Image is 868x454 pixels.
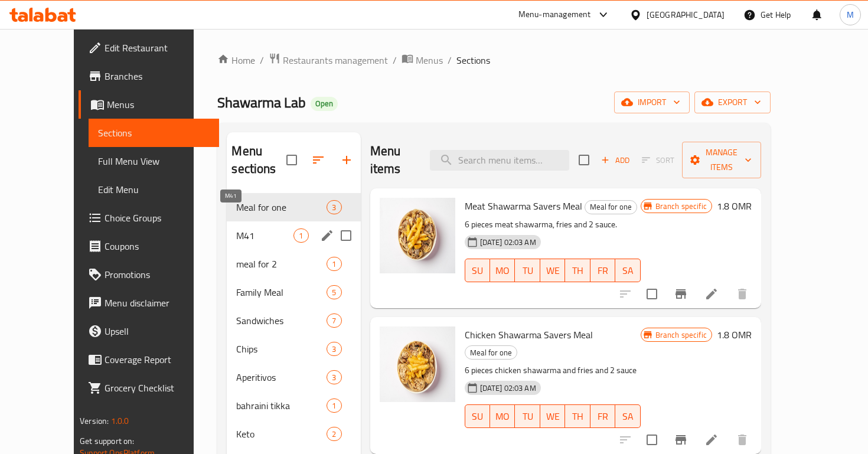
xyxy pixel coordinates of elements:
span: Sections [456,53,490,67]
span: Meat Shawarma Savers Meal [465,197,582,215]
button: FR [590,404,615,428]
p: 6 pieces chicken shawarma and fries and 2 sauce [465,363,641,378]
button: SU [465,404,490,428]
span: SU [470,408,485,425]
button: import [614,92,690,113]
div: items [327,313,341,328]
span: 3 [327,372,341,383]
div: Menu-management [518,8,591,22]
div: items [327,342,341,356]
span: Edit Restaurant [105,41,209,55]
span: Select to update [639,427,664,452]
input: search [430,150,569,171]
span: Upsell [105,324,209,338]
span: Sections [98,126,209,140]
button: Branch-specific-item [667,280,695,308]
span: export [704,95,761,110]
p: 6 pieces meat shawarma, fries and 2 sauce. [465,217,641,232]
button: SU [465,259,490,282]
a: Grocery Checklist [79,374,218,402]
span: Keto [236,427,327,441]
button: SA [615,259,640,282]
div: [GEOGRAPHIC_DATA] [647,8,725,21]
button: Add section [332,146,361,174]
span: Menu disclaimer [105,296,209,310]
span: [DATE] 02:03 AM [475,237,541,248]
div: Keto2 [227,420,360,448]
span: Aperitivos [236,370,327,384]
button: WE [540,404,565,428]
span: Choice Groups [105,211,209,225]
span: Open [311,99,338,109]
span: Sort sections [304,146,332,174]
button: TH [565,259,590,282]
span: [DATE] 02:03 AM [475,383,541,394]
button: MO [490,259,515,282]
span: meal for 2 [236,257,327,271]
span: Meal for one [465,346,517,360]
span: M [847,8,854,21]
span: SA [620,262,635,279]
div: Open [311,97,338,111]
span: 7 [327,315,341,326]
li: / [260,53,264,67]
div: items [327,399,341,413]
a: Branches [79,62,218,90]
button: SA [615,404,640,428]
h2: Menu sections [231,142,286,178]
div: bahraini tikka1 [227,391,360,420]
a: Menu disclaimer [79,289,218,317]
button: TH [565,404,590,428]
span: Branch specific [651,329,712,341]
span: Chips [236,342,327,356]
a: Restaurants management [269,53,388,68]
span: TU [520,262,535,279]
span: Select all sections [279,148,304,172]
span: Menus [416,53,443,67]
button: WE [540,259,565,282]
nav: breadcrumb [217,53,770,68]
a: Coupons [79,232,218,260]
img: Meat Shawarma Savers Meal [380,198,455,273]
h6: 1.8 OMR [717,198,752,214]
span: 1 [294,230,308,241]
div: items [293,228,308,243]
span: bahraini tikka [236,399,327,413]
button: TU [515,404,540,428]
button: export [694,92,771,113]
button: FR [590,259,615,282]
span: Branches [105,69,209,83]
div: M411edit [227,221,360,250]
span: M41 [236,228,293,243]
li: / [448,53,452,67]
a: Full Menu View [89,147,218,175]
span: Select section [572,148,596,172]
span: Meal for one [236,200,327,214]
span: TH [570,262,585,279]
a: Edit Restaurant [79,34,218,62]
a: Edit menu item [704,433,719,447]
span: Add item [596,151,634,169]
div: Meal for one [585,200,637,214]
span: Coupons [105,239,209,253]
span: WE [545,262,560,279]
a: Menus [402,53,443,68]
button: Branch-specific-item [667,426,695,454]
a: Edit menu item [704,287,719,301]
span: Sandwiches [236,313,327,328]
span: FR [595,408,611,425]
div: meal for 21 [227,250,360,278]
a: Menus [79,90,218,119]
a: Promotions [79,260,218,289]
span: Family Meal [236,285,327,299]
div: items [327,285,341,299]
span: Select section first [634,151,682,169]
span: Edit Menu [98,182,209,197]
img: Chicken Shawarma Savers Meal [380,326,455,402]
